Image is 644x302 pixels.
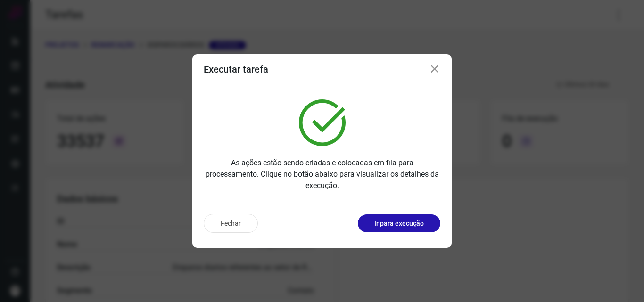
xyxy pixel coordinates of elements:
h3: Executar tarefa [204,64,268,75]
button: Fechar [204,214,258,233]
img: verified.svg [299,99,346,146]
p: As ações estão sendo criadas e colocadas em fila para processamento. Clique no botão abaixo para ... [204,157,440,191]
button: Ir para execução [358,214,440,232]
p: Ir para execução [374,219,424,229]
